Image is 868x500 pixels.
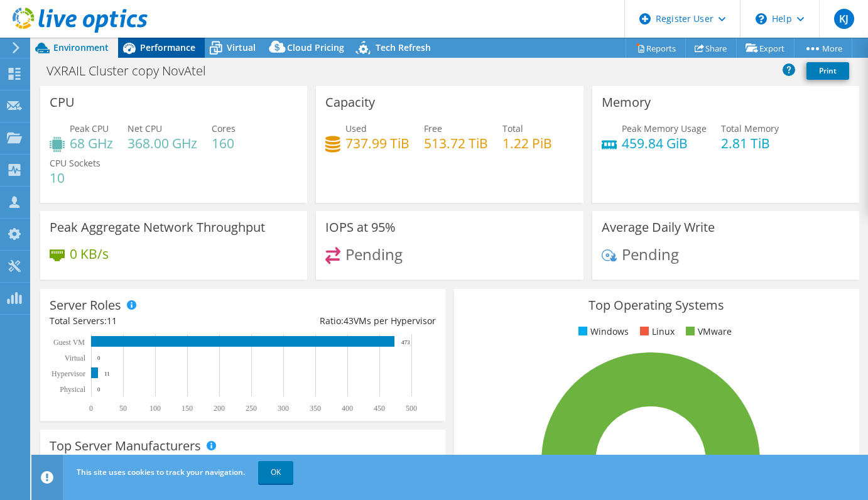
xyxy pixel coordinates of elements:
text: 450 [374,404,385,413]
span: Total [502,122,523,134]
h4: 459.84 GiB [622,136,707,150]
span: Total Memory [721,122,779,134]
span: CPU Sockets [50,157,100,169]
span: 11 [107,315,117,327]
h4: 1.22 PiB [502,136,552,150]
h4: 2.81 TiB [721,136,779,150]
span: Performance [140,41,195,53]
div: Ratio: VMs per Hypervisor [242,314,435,328]
span: This site uses cookies to track your navigation. [77,467,245,477]
span: Cores [212,122,236,134]
li: VMware [683,325,732,339]
div: Total Servers: [50,314,242,328]
h3: Top Operating Systems [464,298,850,312]
h3: Server Roles [50,298,121,312]
h3: Top Server Manufacturers [50,439,201,453]
text: 100 [149,404,161,413]
a: More [794,38,852,58]
a: Export [736,38,795,58]
span: Pending [345,244,403,264]
span: Peak CPU [70,122,109,134]
span: KJ [834,9,854,29]
span: Free [424,122,442,134]
text: 0 [97,355,100,361]
text: Guest VM [53,338,85,347]
h3: Average Daily Write [602,220,715,234]
a: OK [258,461,293,484]
h3: Memory [602,95,651,109]
span: Net CPU [127,122,162,134]
span: Peak Memory Usage [622,122,707,134]
h4: 160 [212,136,236,150]
h4: 0 KB/s [70,247,109,261]
a: Share [685,38,737,58]
span: Environment [53,41,109,53]
text: 350 [310,404,321,413]
text: 0 [97,386,100,393]
h4: 737.99 TiB [345,136,410,150]
text: 50 [119,404,127,413]
h3: IOPS at 95% [325,220,396,234]
text: Virtual [65,354,86,362]
a: Reports [626,38,686,58]
li: Linux [637,325,675,339]
text: 11 [104,371,110,377]
text: 250 [246,404,257,413]
text: 473 [401,339,410,345]
h4: 68 GHz [70,136,113,150]
span: Pending [622,244,679,264]
text: Hypervisor [52,369,85,378]
span: 43 [344,315,354,327]
h4: 10 [50,171,100,185]
span: Used [345,122,367,134]
h4: 368.00 GHz [127,136,197,150]
svg: \n [756,13,767,24]
h3: Peak Aggregate Network Throughput [50,220,265,234]
text: 150 [182,404,193,413]
text: Physical [60,385,85,394]
text: 0 [89,404,93,413]
h3: CPU [50,95,75,109]
h3: Capacity [325,95,375,109]
text: 500 [406,404,417,413]
h4: 513.72 TiB [424,136,488,150]
span: Cloud Pricing [287,41,344,53]
text: 300 [278,404,289,413]
text: 400 [342,404,353,413]
text: 200 [214,404,225,413]
span: Virtual [227,41,256,53]
li: Windows [575,325,629,339]
span: Tech Refresh [376,41,431,53]
a: Print [806,62,849,80]
h1: VXRAIL Cluster copy NovAtel [41,64,225,78]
